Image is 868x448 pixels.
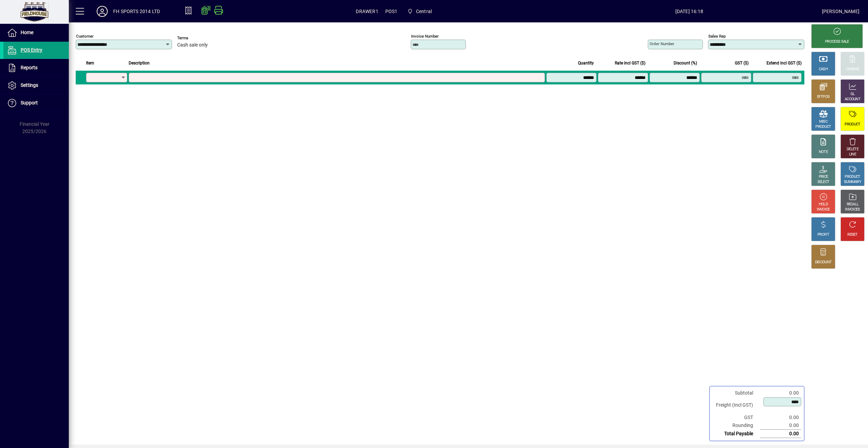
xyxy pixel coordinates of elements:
[650,41,674,46] mat-label: Order number
[819,150,828,155] div: NOTE
[411,34,439,39] mat-label: Invoice number
[21,82,38,88] span: Settings
[91,5,113,18] button: Profile
[86,59,94,67] span: Item
[177,42,208,48] span: Cash sale only
[21,100,38,105] span: Support
[850,92,855,97] div: GL
[817,207,829,212] div: INVOICE
[385,6,398,17] span: POS1
[760,414,801,421] td: 0.00
[847,147,858,152] div: DELETE
[760,421,801,430] td: 0.00
[815,260,832,265] div: DISCOUNT
[822,6,859,17] div: [PERSON_NAME]
[844,180,861,185] div: SUMMARY
[712,389,760,397] td: Subtotal
[3,59,69,77] a: Reports
[819,119,827,124] div: MISC
[712,421,760,430] td: Rounding
[113,6,160,17] div: FH SPORTS 2014 LTD
[819,174,828,180] div: PRICE
[3,94,69,112] a: Support
[815,124,831,130] div: PRODUCT
[3,77,69,94] a: Settings
[849,152,856,157] div: LINE
[129,59,150,67] span: Description
[21,65,37,70] span: Reports
[760,389,801,397] td: 0.00
[825,39,849,44] div: PROCESS SALE
[845,174,860,180] div: PRODUCT
[712,397,760,414] td: Freight (Incl GST)
[708,34,726,39] mat-label: Sales rep
[845,122,860,127] div: PRODUCT
[847,202,859,207] div: RECALL
[847,232,858,237] div: RESET
[404,5,435,18] span: Central
[21,47,42,53] span: POS Entry
[845,207,860,212] div: INVOICES
[557,6,822,17] span: [DATE] 16:18
[767,59,802,67] span: Extend incl GST ($)
[819,202,828,207] div: HOLD
[76,34,94,39] mat-label: Customer
[177,36,218,40] span: Terms
[712,430,760,438] td: Total Payable
[578,59,594,67] span: Quantity
[21,30,33,35] span: Home
[356,6,378,17] span: DRAWER1
[817,232,829,237] div: PROFIT
[846,67,859,72] div: CHARGE
[817,180,829,185] div: SELECT
[416,6,432,17] span: Central
[735,59,749,67] span: GST ($)
[3,24,69,41] a: Home
[674,59,697,67] span: Discount (%)
[817,94,830,100] div: EFTPOS
[819,67,828,72] div: CASH
[845,97,860,102] div: ACCOUNT
[615,59,645,67] span: Rate incl GST ($)
[712,414,760,421] td: GST
[760,430,801,438] td: 0.00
